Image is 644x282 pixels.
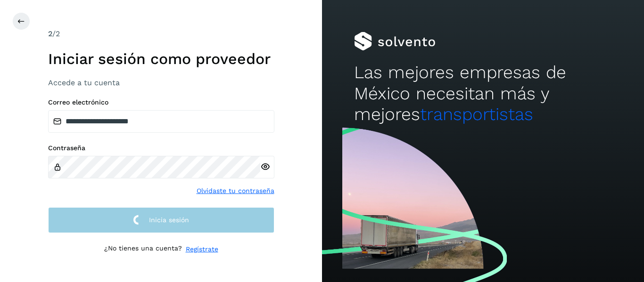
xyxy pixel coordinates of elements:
[48,207,274,233] button: Inicia sesión
[48,50,274,68] h1: Iniciar sesión como proveedor
[420,104,533,124] span: transportistas
[48,29,52,38] span: 2
[48,78,274,87] h3: Accede a tu cuenta
[149,217,189,223] span: Inicia sesión
[48,28,274,40] div: /2
[197,186,274,196] a: Olvidaste tu contraseña
[48,98,274,106] label: Correo electrónico
[104,244,182,254] p: ¿No tienes una cuenta?
[354,62,611,125] h2: Las mejores empresas de México necesitan más y mejores
[48,144,274,152] label: Contraseña
[186,244,218,254] a: Regístrate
